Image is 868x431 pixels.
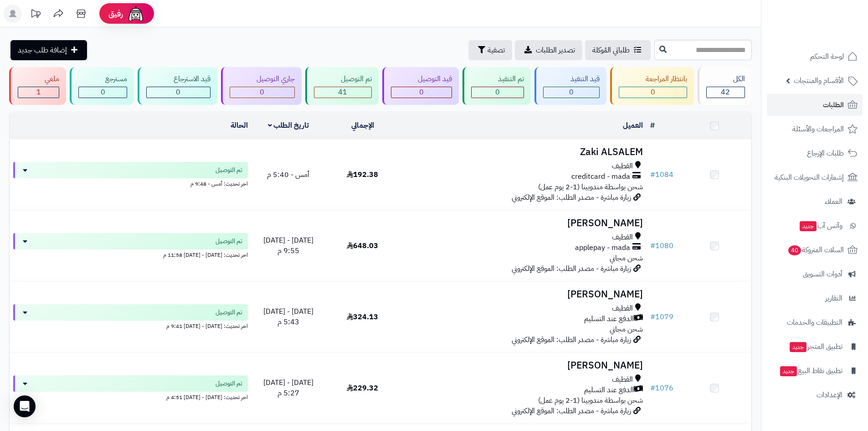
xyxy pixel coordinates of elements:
span: زيارة مباشرة - مصدر الطلب: الموقع الإلكتروني [512,263,631,274]
div: تم التنفيذ [471,74,524,84]
span: تطبيق المتجر [789,340,842,353]
span: رفيق [108,8,123,19]
a: # [650,120,655,131]
a: التطبيقات والخدمات [767,312,863,333]
span: التطبيقات والخدمات [787,316,842,329]
span: 0 [651,87,655,98]
div: 0 [79,87,127,98]
a: الإجمالي [351,120,374,131]
a: #1080 [650,240,673,251]
span: إضافة طلب جديد [18,45,67,56]
a: وآتس آبجديد [767,215,863,237]
a: أدوات التسويق [767,263,863,285]
div: 0 [472,87,524,98]
div: ملغي [18,74,59,84]
div: 0 [391,87,452,98]
div: اخر تحديث: [DATE] - [DATE] 9:41 م [13,321,248,330]
span: تم التوصيل [216,308,242,317]
span: 229.32 [347,383,378,394]
a: ملغي 1 [7,67,68,105]
span: أمس - 5:40 م [267,169,309,180]
span: العملاء [825,195,842,208]
span: تصدير الطلبات [536,45,575,56]
div: 0 [230,87,294,98]
span: تم التوصيل [216,379,242,388]
a: مسترجع 0 [68,67,136,105]
a: تطبيق نقاط البيعجديد [767,360,863,382]
span: تصفية [488,45,505,56]
span: الدفع عند التسليم [584,385,634,395]
span: # [650,383,655,394]
span: 648.03 [347,240,378,251]
span: applepay - mada [575,243,630,253]
div: اخر تحديث: [DATE] - [DATE] 4:51 م [13,392,248,401]
img: ai-face.png [127,5,145,23]
span: creditcard - mada [571,171,630,182]
div: 0 [619,87,687,98]
span: 192.38 [347,169,378,180]
a: الإعدادات [767,384,863,406]
div: اخر تحديث: [DATE] - [DATE] 11:58 م [13,249,248,259]
div: 41 [314,87,371,98]
div: بانتظار المراجعة [619,74,687,84]
span: جديد [800,221,817,231]
span: 41 [338,87,347,98]
span: شحن بواسطة مندوبينا (1-2 يوم عمل) [538,182,643,192]
span: الطلبات [823,99,844,111]
span: الأقسام والمنتجات [794,74,844,87]
div: مسترجع [78,74,127,84]
span: القطيف [612,303,633,314]
span: المراجعات والأسئلة [792,123,844,135]
a: تم التنفيذ 0 [461,67,533,105]
a: إضافة طلب جديد [10,40,87,60]
button: تصفية [468,40,512,60]
div: 0 [147,87,210,98]
a: تاريخ الطلب [268,120,309,131]
a: السلات المتروكة40 [767,239,863,261]
div: Open Intercom Messenger [14,395,36,417]
span: # [650,169,655,180]
span: زيارة مباشرة - مصدر الطلب: الموقع الإلكتروني [512,334,631,345]
a: تحديثات المنصة [24,5,47,25]
a: قيد التنفيذ 0 [533,67,608,105]
h3: [PERSON_NAME] [403,289,643,300]
a: قيد الاسترجاع 0 [136,67,219,105]
span: شحن مجاني [610,324,643,335]
span: طلبات الإرجاع [807,147,844,160]
span: أدوات التسويق [803,268,842,280]
h3: Zaki ALSALEM [403,147,643,157]
span: القطيف [612,232,633,243]
div: قيد التنفيذ [543,74,599,84]
span: 0 [419,87,424,98]
span: 0 [260,87,264,98]
h3: [PERSON_NAME] [403,218,643,228]
a: إشعارات التحويلات البنكية [767,166,863,188]
a: التقارير [767,287,863,309]
span: شحن بواسطة مندوبينا (1-2 يوم عمل) [538,395,643,406]
span: تم التوصيل [216,166,242,175]
a: لوحة التحكم [767,46,863,68]
span: القطيف [612,374,633,385]
span: وآتس آب [799,219,842,232]
div: اخر تحديث: أمس - 9:48 م [13,178,248,188]
span: السلات المتروكة [787,244,844,256]
div: الكل [706,74,745,84]
div: جاري التوصيل [230,74,295,84]
span: طلباتي المُوكلة [592,45,630,56]
span: 42 [721,87,730,98]
a: قيد التوصيل 0 [380,67,461,105]
span: لوحة التحكم [810,50,844,63]
span: 324.13 [347,312,378,322]
span: إشعارات التحويلات البنكية [775,171,844,184]
div: 1 [18,87,59,98]
span: [DATE] - [DATE] 5:27 م [263,377,313,399]
span: جديد [780,366,797,376]
span: 40 [788,245,801,255]
span: الدفع عند التسليم [584,314,634,324]
a: #1084 [650,169,673,180]
span: 0 [569,87,574,98]
span: جديد [790,342,806,352]
span: 0 [495,87,500,98]
span: 1 [36,87,41,98]
a: #1079 [650,312,673,322]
